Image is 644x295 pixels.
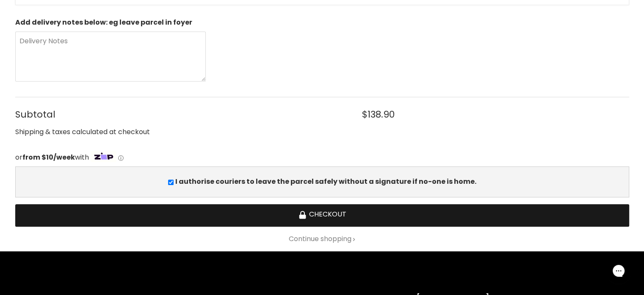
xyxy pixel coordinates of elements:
iframe: Gorgias live chat messenger [602,255,636,287]
div: Shipping & taxes calculated at checkout [15,127,629,138]
strong: from $10/week [22,152,75,162]
button: Checkout [15,204,629,227]
span: or with [15,152,89,162]
span: Subtotal [15,109,345,120]
a: Continue shopping [15,235,629,243]
b: I authorise couriers to leave the parcel safely without a signature if no-one is home. [175,177,476,186]
img: Zip Logo [91,151,117,163]
b: Add delivery notes below: eg leave parcel in foyer [15,17,192,27]
span: $138.90 [362,109,395,120]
